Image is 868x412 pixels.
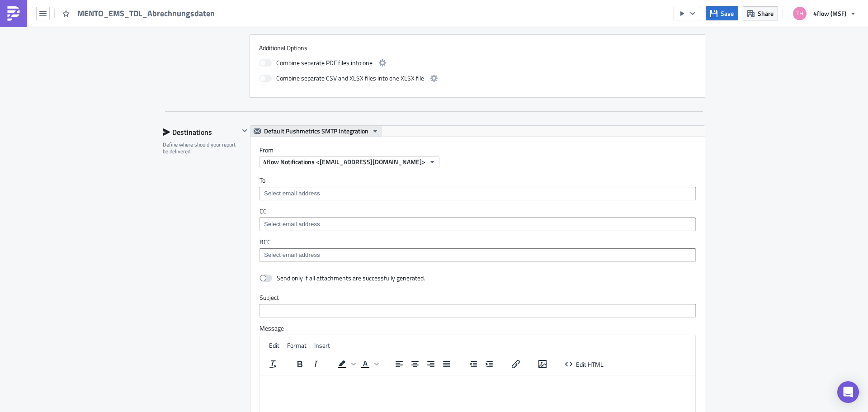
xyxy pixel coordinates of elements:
[287,341,307,350] span: Format
[743,6,778,20] button: Share
[6,6,21,21] img: PushMetrics
[259,238,696,246] label: BCC
[262,251,693,260] input: Select em ail add ress
[262,220,693,229] input: Select em ail add ress
[792,6,807,21] img: Avatar
[259,324,696,332] label: Message
[259,146,705,154] label: From
[407,358,423,370] button: Align center
[508,358,524,370] button: Insert/edit link
[561,358,607,370] button: Edit HTML
[576,359,604,369] span: Edit HTML
[4,4,432,11] body: Rich Text Area. Press ALT-0 for help.
[250,126,382,137] button: Default Pushmetrics SMTP Integration
[259,176,696,185] label: To
[262,189,693,198] input: Select em ail add ress
[335,358,357,370] div: Background color
[292,358,307,370] button: Bold
[308,358,323,370] button: Italic
[837,381,859,403] div: Open Intercom Messenger
[265,358,281,370] button: Clear formatting
[358,358,380,370] div: Text color
[439,358,454,370] button: Justify
[813,9,846,18] span: 4flow (MSF)
[259,156,439,167] button: 4flow Notifications <[EMAIL_ADDRESS][DOMAIN_NAME]>
[269,341,279,350] span: Edit
[163,141,239,155] div: Define where should your report be delivered.
[77,8,216,19] span: MENTO_EMS_TDL_Abrechnungsdaten
[788,4,861,24] button: 4flow (MSF)
[721,9,734,18] span: Save
[706,6,738,20] button: Save
[259,44,696,52] label: Additional Options
[423,358,439,370] button: Align right
[263,157,425,166] span: 4flow Notifications <[EMAIL_ADDRESS][DOMAIN_NAME]>
[276,57,373,68] span: Combine separate PDF files into one
[481,358,497,370] button: Increase indent
[239,125,250,136] button: Hide content
[466,358,481,370] button: Decrease indent
[276,73,424,84] span: Combine separate CSV and XLSX files into one XLSX file
[535,358,550,370] button: Insert/edit image
[392,358,407,370] button: Align left
[758,9,774,18] span: Share
[163,125,239,139] div: Destinations
[277,274,425,282] div: Send only if all attachments are successfully generated.
[264,126,368,137] span: Default Pushmetrics SMTP Integration
[314,341,330,350] span: Insert
[259,294,696,302] label: Subject
[259,207,696,215] label: CC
